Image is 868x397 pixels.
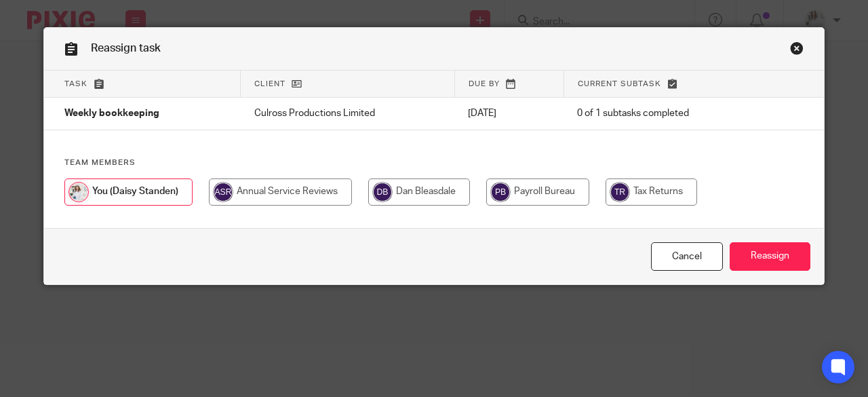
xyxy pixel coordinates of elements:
a: Close this dialog window [651,242,723,271]
span: Weekly bookkeeping [64,109,159,119]
span: Due by [469,80,500,88]
td: 0 of 1 subtasks completed [564,98,765,130]
span: Current subtask [578,80,661,88]
input: Reassign [730,242,810,271]
span: Client [254,80,285,88]
h4: Team members [64,157,804,168]
span: Task [64,80,87,88]
a: Close this dialog window [790,41,804,60]
span: Reassign task [91,43,161,54]
p: Culross Productions Limited [254,107,441,120]
p: [DATE] [468,107,550,120]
